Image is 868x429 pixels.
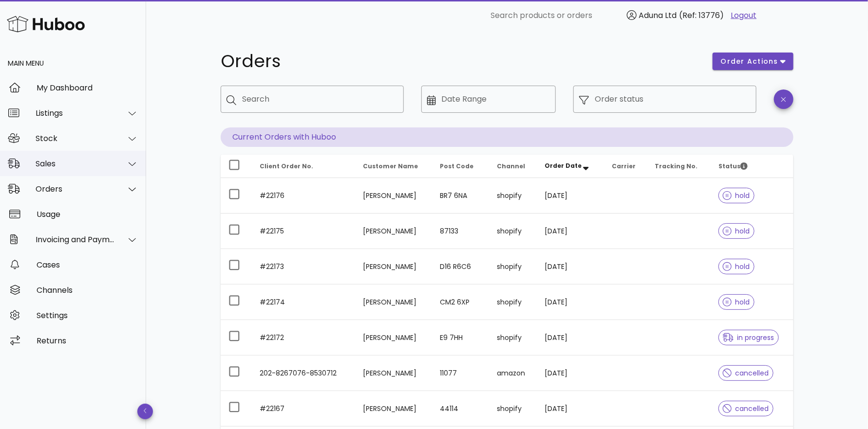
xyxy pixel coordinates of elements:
div: My Dashboard [37,83,138,92]
span: order actions [720,56,779,67]
span: Client Order No. [260,162,313,170]
td: #22173 [252,249,356,285]
span: Order Date [545,161,582,170]
th: Client Order No. [252,155,356,178]
td: 202-8267076-8530712 [252,356,356,391]
span: Carrier [612,162,636,170]
div: Invoicing and Payments [36,235,115,244]
td: [DATE] [537,178,604,214]
span: Customer Name [363,162,418,170]
td: shopify [489,320,537,356]
td: shopify [489,391,537,427]
span: Aduna Ltd [639,10,677,21]
div: Usage [37,210,138,219]
div: Stock [36,134,115,143]
td: 11077 [433,356,490,391]
td: CM2 6XP [433,285,490,320]
td: [DATE] [537,214,604,249]
span: in progress [723,334,774,341]
div: Cases [37,260,138,269]
td: [DATE] [537,285,604,320]
td: [DATE] [537,356,604,391]
span: cancelled [723,370,769,376]
td: [DATE] [537,391,604,427]
h1: Orders [221,53,701,70]
a: Logout [731,10,757,21]
span: Post Code [440,162,474,170]
button: order actions [713,53,793,70]
td: 44114 [433,391,490,427]
td: E9 7HH [433,320,490,356]
span: Status [718,162,748,170]
span: hold [723,228,750,234]
th: Channel [489,155,537,178]
td: #22172 [252,320,356,356]
td: [DATE] [537,249,604,285]
div: Settings [37,311,138,320]
td: 87133 [433,214,490,249]
td: shopify [489,214,537,249]
td: [PERSON_NAME] [356,356,433,391]
td: shopify [489,178,537,214]
th: Tracking No. [647,155,711,178]
th: Status [711,155,793,178]
th: Customer Name [356,155,433,178]
span: (Ref: 13776) [679,10,724,21]
td: #22175 [252,214,356,249]
td: shopify [489,285,537,320]
td: #22167 [252,391,356,427]
td: [PERSON_NAME] [356,214,433,249]
td: #22174 [252,285,356,320]
th: Order Date: Sorted descending. Activate to remove sorting. [537,155,604,178]
span: hold [723,299,750,305]
td: [PERSON_NAME] [356,285,433,320]
td: [PERSON_NAME] [356,178,433,214]
p: Current Orders with Huboo [221,127,793,147]
div: Sales [36,159,115,168]
div: Channels [37,286,138,295]
span: cancelled [723,405,769,412]
th: Post Code [433,155,490,178]
div: Orders [36,184,115,194]
td: shopify [489,249,537,285]
div: Returns [37,336,138,345]
td: [PERSON_NAME] [356,391,433,427]
span: Tracking No. [655,162,698,170]
td: BR7 6NA [433,178,490,214]
div: Listings [36,108,115,118]
td: [PERSON_NAME] [356,320,433,356]
td: #22176 [252,178,356,214]
td: D16 R6C6 [433,249,490,285]
td: [DATE] [537,320,604,356]
td: [PERSON_NAME] [356,249,433,285]
img: Huboo Logo [7,14,85,35]
span: hold [723,192,750,199]
span: hold [723,263,750,270]
td: amazon [489,356,537,391]
span: Channel [497,162,525,170]
th: Carrier [604,155,647,178]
